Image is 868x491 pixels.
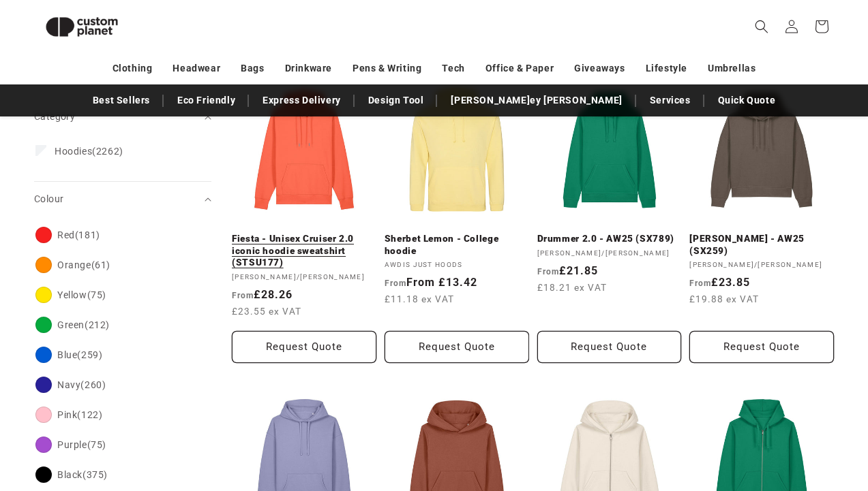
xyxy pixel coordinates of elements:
a: Tech [442,57,464,80]
a: Quick Quote [711,89,783,112]
a: [PERSON_NAME] - AW25 (SX259) [689,233,834,257]
span: Colour [34,193,63,204]
button: Request Quote [385,331,529,363]
span: Hoodies [55,146,92,157]
a: Lifestyle [646,57,687,80]
span: (2262) [55,145,123,157]
a: Drinkware [285,57,332,80]
a: Fiesta - Unisex Cruiser 2.0 iconic hoodie sweatshirt (STSU177) [232,233,376,269]
a: Giveaways [574,57,625,80]
a: Office & Paper [485,57,554,80]
iframe: Chat Widget [634,344,868,491]
img: Custom Planet [34,5,130,48]
a: Eco Friendly [170,89,242,112]
a: Sherbet Lemon - College hoodie [385,233,529,257]
summary: Search [747,12,777,42]
a: Headwear [173,57,220,80]
a: Services [643,89,698,112]
a: Clothing [113,57,153,80]
summary: Colour (0 selected) [34,182,211,217]
a: Bags [241,57,264,80]
button: Request Quote [232,331,376,363]
a: Design Tool [361,89,431,112]
a: Drummer 2.0 - AW25 (SX789) [537,233,682,245]
a: Express Delivery [256,89,348,112]
button: Request Quote [537,331,682,363]
a: Best Sellers [86,89,157,112]
a: Umbrellas [708,57,755,80]
a: Pens & Writing [353,57,421,80]
a: [PERSON_NAME]ey [PERSON_NAME] [444,89,629,112]
button: Request Quote [689,331,834,363]
summary: Category (0 selected) [34,99,211,134]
